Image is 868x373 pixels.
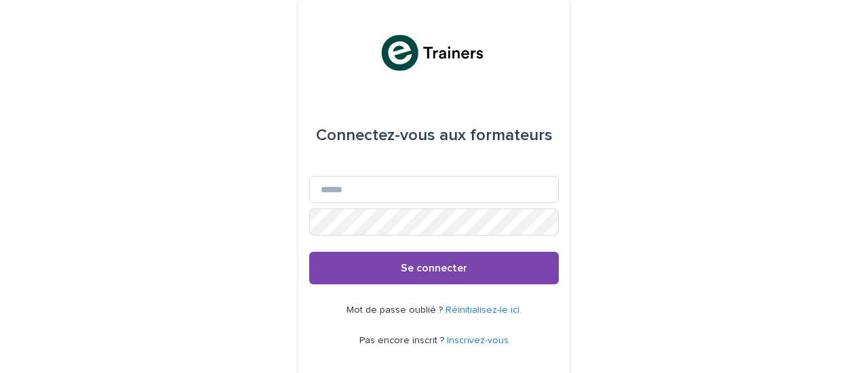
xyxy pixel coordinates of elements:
a: Inscrivez-vous [447,336,509,345]
font: Connectez-vous aux [316,127,466,144]
img: K0CqGN7SDeD6s4JG8KQk [378,32,490,73]
font: Pas encore inscrit ? [359,336,444,345]
font: Mot de passe oublié ? [347,305,443,315]
a: Réinitialisez-le ici. [446,305,521,315]
button: Se connecter [309,252,559,284]
font: Se connecter [401,263,467,273]
font: formateurs [470,127,553,144]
